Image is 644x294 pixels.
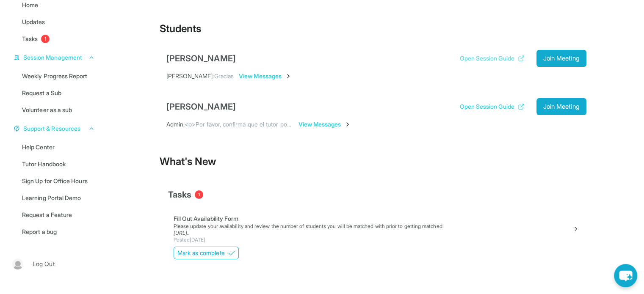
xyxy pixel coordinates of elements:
button: chat-button [614,264,637,287]
span: Tasks [22,35,38,43]
span: Home [22,1,38,9]
img: Mark as complete [228,250,235,256]
span: Gracias [214,72,234,80]
a: Request a Sub [17,85,100,101]
span: Join Meeting [543,56,580,61]
div: Students [160,22,593,41]
span: View Messages [299,120,351,129]
a: Weekly Progress Report [17,69,100,84]
div: Please update your availability and review the number of students you will be matched with prior ... [174,223,572,230]
a: Help Center [17,140,100,155]
span: Session Management [23,53,82,62]
img: user-img [12,258,24,270]
img: Chevron-Right [344,121,351,128]
div: Fill Out Availability Form [174,214,572,223]
div: Posted [DATE] [174,236,572,243]
a: Fill Out Availability FormPlease update your availability and review the number of students you w... [169,209,584,245]
div: [PERSON_NAME] [166,101,236,113]
span: View Messages [239,72,292,80]
button: Join Meeting [536,50,586,67]
a: Tasks1 [17,31,100,47]
a: Tutor Handbook [17,157,100,172]
span: Updates [22,18,45,26]
span: 1 [41,35,50,43]
a: Report a bug [17,224,100,239]
span: Support & Resources [23,124,80,133]
span: Tasks [168,189,191,201]
span: Join Meeting [543,104,580,109]
span: 1 [195,190,203,199]
button: Join Meeting [536,98,586,115]
img: Chevron-Right [285,73,292,80]
button: Open Session Guide [459,54,524,63]
a: |Log Out [8,255,100,273]
a: Learning Portal Demo [17,190,100,206]
a: Updates [17,14,100,30]
button: Session Management [20,53,95,62]
a: Request a Feature [17,207,100,223]
button: Open Session Guide [459,102,524,111]
a: Sign Up for Office Hours [17,173,100,189]
span: Log Out [33,260,55,268]
span: Admin : [166,121,185,128]
span: Mark as complete [177,249,225,257]
span: [PERSON_NAME] : [166,72,214,80]
a: [URL].. [174,230,190,236]
button: Support & Resources [20,124,95,133]
a: Volunteer as a sub [17,102,100,118]
span: <p>Por favor, confirma que el tutor podrá asistir a tu primera hora de reunión asignada antes de ... [185,121,498,128]
div: What's New [160,143,593,180]
div: [PERSON_NAME] [166,52,236,64]
button: Mark as complete [174,247,239,259]
span: | [27,259,29,269]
